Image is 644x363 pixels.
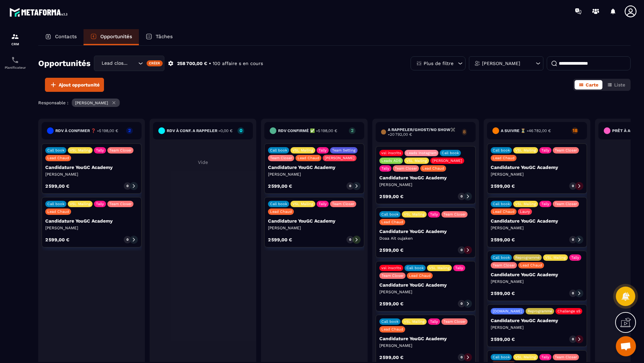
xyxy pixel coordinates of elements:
[379,248,404,252] p: 2 599,00 €
[501,128,551,133] h6: A SUIVRE ⏳ -
[84,29,139,45] a: Opportunités
[270,156,292,160] p: Team Closer
[156,34,173,40] p: Tâches
[270,148,287,153] p: Call book
[491,325,583,330] p: [PERSON_NAME]
[491,165,583,170] p: Candidature YouGC Academy
[55,34,77,40] p: Contacts
[515,148,536,153] p: VSL Mailing
[443,212,466,217] p: Team Closer
[11,33,19,41] img: formation
[406,159,427,163] p: VSL Mailing
[407,266,424,270] p: Call book
[493,148,510,153] p: Call book
[349,184,351,188] p: 0
[319,148,327,153] p: Tally
[491,291,515,296] p: 2 599,00 €
[379,343,472,348] p: [PERSON_NAME]
[268,225,361,231] p: [PERSON_NAME]
[616,336,636,356] div: Ouvrir le chat
[379,336,472,341] p: Candidature YouGC Academy
[332,148,356,153] p: Team Setting
[126,237,128,242] p: 0
[2,42,29,46] p: CRM
[381,327,403,331] p: Lead Chaud
[404,319,425,324] p: VSL Mailing
[177,60,207,67] p: 258 700,00 €
[109,202,131,206] p: Team Closer
[47,202,64,206] p: Call book
[268,172,361,177] p: [PERSON_NAME]
[379,289,472,295] p: [PERSON_NAME]
[515,202,536,206] p: VSL Mailing
[2,51,29,74] a: schedulerschedulerPlanificateur
[545,255,566,260] p: VSL Mailing
[493,355,510,359] p: Call book
[455,266,463,270] p: Tally
[298,156,319,160] p: Lead Chaud
[461,194,463,199] p: 0
[491,225,583,231] p: [PERSON_NAME]
[520,263,542,267] p: Lead Chaud
[572,184,574,188] p: 0
[461,248,463,252] p: 0
[603,80,629,89] button: Liste
[493,263,515,267] p: Team Closer
[541,148,549,153] p: Tally
[268,165,361,170] p: Candidature YouGC Academy
[555,148,577,153] p: Team Closer
[130,60,137,67] input: Search for option
[515,255,540,260] p: Reprogrammé
[278,128,337,133] h6: Rdv confirmé ✅ -
[2,66,29,69] p: Planificateur
[572,128,578,133] p: 18
[349,237,351,242] p: 0
[528,309,552,313] p: Reprogrammé
[209,60,211,67] p: •
[381,212,398,217] p: Call book
[493,156,515,160] p: Lead Chaud
[47,148,64,153] p: Call book
[268,237,292,242] p: 2 599,00 €
[388,127,459,137] h6: A RAPPELER/GHOST/NO SHOW✖️ -
[381,220,403,224] p: Lead Chaud
[493,309,522,313] p: [DOMAIN_NAME]
[407,151,436,155] p: Leads Instagram
[237,128,244,133] p: 0
[9,6,70,18] img: logo
[491,218,583,224] p: Candidature YouGC Academy
[443,319,466,324] p: Team Closer
[555,202,577,206] p: Team Closer
[390,132,412,137] span: 20 792,00 €
[47,209,69,214] p: Lead Chaud
[268,218,361,224] p: Candidature YouGC Academy
[292,148,313,153] p: VSL Mailing
[529,128,551,133] span: 46 782,00 €
[96,202,104,206] p: Tally
[100,60,130,67] span: Lead closing
[491,279,583,284] p: [PERSON_NAME]
[575,80,602,89] button: Carte
[325,156,355,160] p: [PERSON_NAME]
[424,61,453,66] p: Plus de filtre
[491,237,515,242] p: 2 599,00 €
[404,212,425,217] p: VSL Mailing
[213,60,263,67] p: 100 affaire s en cours
[379,194,404,199] p: 2 599,00 €
[332,202,354,206] p: Team Closer
[270,209,292,214] p: Lead Chaud
[2,27,29,51] a: formationformationCRM
[268,184,292,188] p: 2 599,00 €
[491,172,583,177] p: [PERSON_NAME]
[614,82,625,87] span: Liste
[45,237,69,242] p: 2 599,00 €
[555,355,577,359] p: Team Closer
[572,291,574,296] p: 0
[70,202,91,206] p: VSL Mailing
[45,184,69,188] p: 2 599,00 €
[541,202,549,206] p: Tally
[45,225,138,231] p: [PERSON_NAME]
[379,175,472,180] p: Candidature YouGC Academy
[571,255,579,260] p: Tally
[379,355,404,360] p: 2 599,00 €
